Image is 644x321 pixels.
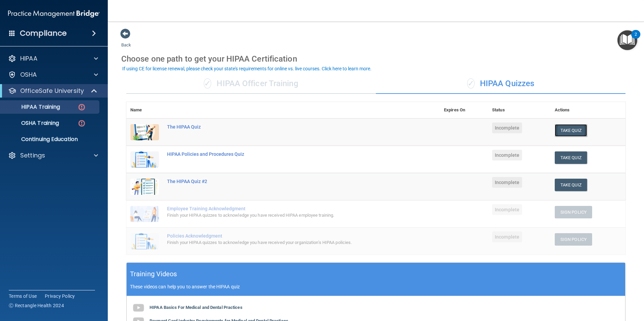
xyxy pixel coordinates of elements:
th: Actions [551,102,625,118]
span: ✓ [204,78,211,88]
span: Incomplete [492,231,522,242]
div: The HIPAA Quiz [167,124,406,130]
button: Open Resource Center, 2 new notifications [617,30,637,50]
span: Incomplete [492,122,522,133]
p: HIPAA [20,55,37,63]
div: HIPAA Officer Training [126,74,376,94]
p: OfficeSafe University [20,87,84,95]
b: HIPAA Basics For Medical and Dental Practices [150,305,243,310]
div: Employee Training Acknowledgment [167,206,406,211]
button: Take Quiz [555,179,587,191]
div: Finish your HIPAA quizzes to acknowledge you have received HIPAA employee training. [167,211,406,219]
div: HIPAA Policies and Procedures Quiz [167,151,406,157]
iframe: Drift Widget Chat Controller [527,273,636,300]
span: ✓ [467,78,475,88]
p: These videos can help you to answer the HIPAA quiz [130,284,622,289]
button: Sign Policy [555,233,592,246]
a: HIPAA [8,55,98,63]
div: Choose one path to get your HIPAA Certification [121,49,631,69]
span: Ⓒ Rectangle Health 2024 [9,302,64,309]
img: danger-circle.6113f641.png [77,103,86,111]
a: Privacy Policy [45,293,75,299]
button: If using CE for license renewal, please check your state's requirements for online vs. live cours... [121,65,373,72]
h4: Compliance [20,29,67,38]
p: OSHA Training [4,120,59,127]
img: PMB logo [8,7,100,21]
div: Finish your HIPAA quizzes to acknowledge you have received your organization’s HIPAA policies. [167,239,406,247]
a: OfficeSafe University [8,87,98,95]
span: Incomplete [492,204,522,215]
div: Policies Acknowledgment [167,233,406,239]
div: 2 [635,34,637,43]
button: Take Quiz [555,151,587,164]
img: gray_youtube_icon.38fcd6cc.png [132,301,145,315]
a: Back [121,34,131,47]
th: Status [488,102,551,118]
span: Incomplete [492,150,522,160]
a: Settings [8,151,98,159]
p: HIPAA Training [4,104,60,110]
p: Settings [20,151,45,159]
div: The HIPAA Quiz #2 [167,179,406,184]
div: HIPAA Quizzes [376,74,625,94]
div: If using CE for license renewal, please check your state's requirements for online vs. live cours... [122,66,372,71]
p: OSHA [20,71,37,79]
button: Take Quiz [555,124,587,137]
span: Incomplete [492,177,522,188]
img: danger-circle.6113f641.png [77,119,86,128]
th: Name [126,102,163,118]
a: OSHA [8,71,98,79]
h5: Training Videos [130,268,177,280]
button: Sign Policy [555,206,592,218]
a: Terms of Use [9,293,37,299]
th: Expires On [440,102,488,118]
p: Continuing Education [4,136,96,143]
